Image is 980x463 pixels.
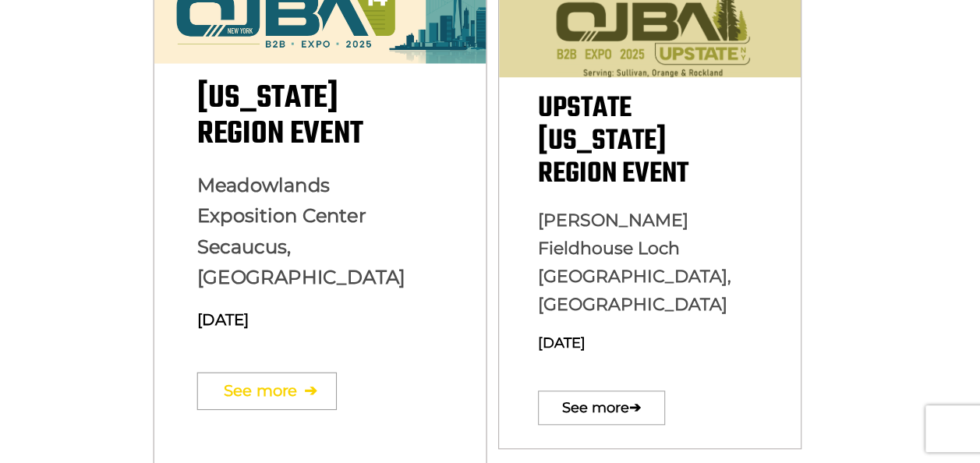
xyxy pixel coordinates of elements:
[303,364,317,418] span: ➔
[27,78,65,117] img: d_659738544_company_0_659738544
[196,310,249,329] span: [DATE]
[228,357,283,378] em: Submit
[20,144,285,178] input: Enter your last name
[538,210,731,315] span: [PERSON_NAME] Fieldhouse Loch [GEOGRAPHIC_DATA], [GEOGRAPHIC_DATA]
[196,73,362,158] span: [US_STATE] Region Event
[196,372,336,409] a: See more➔
[81,87,262,108] div: Leave a message
[196,173,405,289] span: Meadowlands Exposition Center Secaucus, [GEOGRAPHIC_DATA]
[538,87,688,196] span: Upstate [US_STATE] Region Event
[20,190,285,224] input: Enter your email address
[538,334,586,352] span: [DATE]
[629,383,641,433] span: ➔
[20,236,285,345] textarea: Type your message and click 'Submit'
[538,391,665,425] a: See more➔
[256,8,293,45] div: Minimize live chat window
